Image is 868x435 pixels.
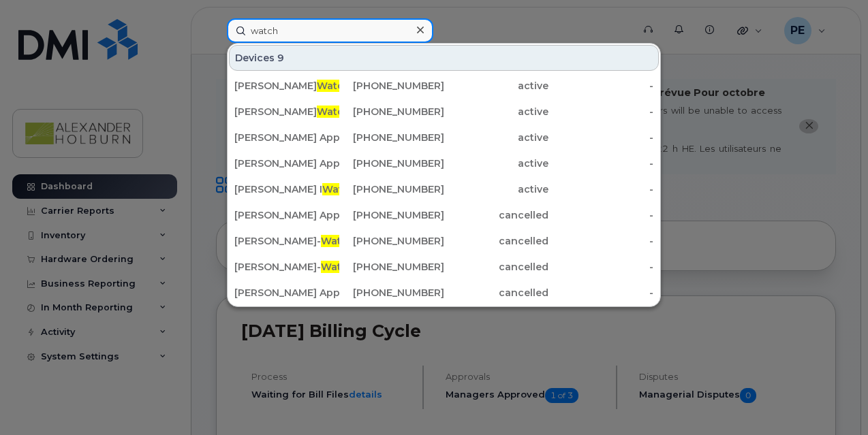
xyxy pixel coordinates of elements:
[444,286,549,300] div: cancelled
[234,260,339,274] div: [PERSON_NAME]-
[444,157,549,170] div: active
[339,105,444,118] div: [PHONE_NUMBER]
[229,280,659,305] a: [PERSON_NAME] Apple[PHONE_NUMBER]cancelled-
[339,131,444,144] div: [PHONE_NUMBER]
[317,106,350,118] span: Watch
[317,80,350,92] span: Watch
[339,79,444,93] div: [PHONE_NUMBER]
[234,79,339,93] div: [PERSON_NAME]
[339,234,444,248] div: [PHONE_NUMBER]
[229,229,659,253] a: [PERSON_NAME]-Watch[PHONE_NUMBER]cancelled-
[234,234,339,248] div: [PERSON_NAME]-
[339,260,444,274] div: [PHONE_NUMBER]
[548,131,653,144] div: -
[339,157,444,170] div: [PHONE_NUMBER]
[234,182,339,196] div: [PERSON_NAME] I
[444,208,549,222] div: cancelled
[229,203,659,227] a: [PERSON_NAME] Apple[PHONE_NUMBER]cancelled-
[548,157,653,170] div: -
[229,255,659,279] a: [PERSON_NAME]-Watch[PHONE_NUMBER]cancelled-
[548,260,653,274] div: -
[234,131,339,144] div: [PERSON_NAME] Apple
[548,182,653,196] div: -
[234,157,339,170] div: [PERSON_NAME] Apple
[444,234,549,248] div: cancelled
[339,182,444,196] div: [PHONE_NUMBER]
[548,286,653,300] div: -
[444,260,549,274] div: cancelled
[339,208,444,222] div: [PHONE_NUMBER]
[229,177,659,202] a: [PERSON_NAME] IWatch[PHONE_NUMBER]active-
[548,208,653,222] div: -
[444,79,549,93] div: active
[229,45,659,71] div: Devices
[229,99,659,124] a: [PERSON_NAME]Watch[PHONE_NUMBER]active-
[234,105,339,118] div: [PERSON_NAME]
[234,286,339,300] div: [PERSON_NAME] Apple
[548,105,653,118] div: -
[444,182,549,196] div: active
[229,74,659,98] a: [PERSON_NAME]Watch[PHONE_NUMBER]active-
[229,151,659,176] a: [PERSON_NAME] Apple[PHONE_NUMBER]active-
[444,105,549,118] div: active
[444,131,549,144] div: active
[339,286,444,300] div: [PHONE_NUMBER]
[277,51,284,65] span: 9
[229,125,659,150] a: [PERSON_NAME] Apple[PHONE_NUMBER]active-
[548,79,653,93] div: -
[321,261,354,273] span: Watch
[548,234,653,248] div: -
[322,183,356,195] span: Watch
[234,208,339,222] div: [PERSON_NAME] Apple
[321,235,354,247] span: Watch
